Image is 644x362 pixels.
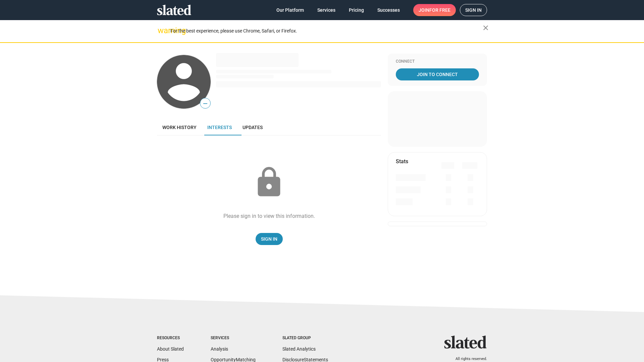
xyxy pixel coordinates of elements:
[465,4,482,16] span: Sign in
[261,233,277,245] span: Sign In
[396,158,408,165] mat-card-title: Stats
[282,346,316,352] a: Slated Analytics
[170,26,483,36] div: For the best experience, please use Chrome, Safari, or Firefox.
[207,125,232,130] span: Interests
[317,4,335,16] span: Services
[349,4,364,16] span: Pricing
[256,233,283,245] a: Sign In
[158,26,166,35] mat-icon: warning
[243,125,263,130] span: Updates
[200,99,210,108] span: —
[396,68,479,80] a: Join To Connect
[429,4,450,16] span: for free
[211,346,228,352] a: Analysis
[252,166,286,199] mat-icon: lock
[482,24,490,32] mat-icon: close
[157,119,202,135] a: Work history
[377,4,400,16] span: Successes
[202,119,237,135] a: Interests
[396,59,479,64] div: Connect
[343,4,369,16] a: Pricing
[276,4,304,16] span: Our Platform
[282,336,328,341] div: Slated Group
[271,4,309,16] a: Our Platform
[372,4,405,16] a: Successes
[413,4,456,16] a: Joinfor free
[223,213,315,220] div: Please sign in to view this information.
[211,336,256,341] div: Services
[419,4,450,16] span: Join
[157,346,184,352] a: About Slated
[157,336,184,341] div: Resources
[460,4,487,16] a: Sign in
[397,68,478,80] span: Join To Connect
[162,125,197,130] span: Work history
[312,4,341,16] a: Services
[237,119,268,135] a: Updates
